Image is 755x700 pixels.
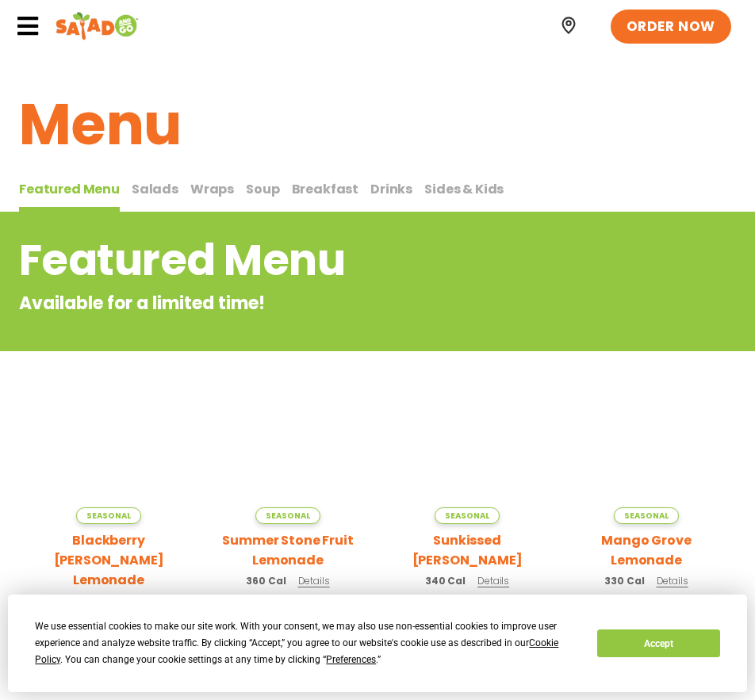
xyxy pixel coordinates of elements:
[597,629,719,657] button: Accept
[425,574,466,588] span: 340 Cal
[56,10,139,42] img: Header logo
[132,180,178,198] span: Salads
[19,180,120,198] span: Featured Menu
[326,654,376,665] span: Preferences
[19,82,736,167] h1: Menu
[292,180,359,198] span: Breakfast
[76,507,140,524] span: Seasonal
[255,507,320,524] span: Seasonal
[657,574,688,587] span: Details
[569,405,724,524] img: Product photo for Mango Grove Lemonade
[19,174,736,212] div: Tabbed content
[389,405,545,524] img: Product photo for Sunkissed Yuzu Lemonade
[298,574,330,587] span: Details
[31,405,186,524] img: Product photo for Blackberry Bramble Lemonade
[477,574,509,587] span: Details
[246,180,279,198] span: Soup
[31,530,186,590] h2: Blackberry [PERSON_NAME] Lemonade
[19,228,608,293] h2: Featured Menu
[569,530,724,570] h2: Mango Grove Lemonade
[8,595,747,692] div: Cookie Consent Prompt
[435,507,499,524] span: Seasonal
[190,180,234,198] span: Wraps
[246,574,286,588] span: 360 Cal
[611,10,731,44] a: ORDER NOW
[424,180,504,198] span: Sides & Kids
[604,574,644,588] span: 330 Cal
[614,507,678,524] span: Seasonal
[19,290,608,316] p: Available for a limited time!
[627,17,715,36] span: ORDER NOW
[35,618,578,668] div: We use essential cookies to make our site work. With your consent, we may also use non-essential ...
[210,530,366,570] h2: Summer Stone Fruit Lemonade
[389,530,545,570] h2: Sunkissed [PERSON_NAME]
[210,405,366,524] img: Product photo for Summer Stone Fruit Lemonade
[370,180,412,198] span: Drinks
